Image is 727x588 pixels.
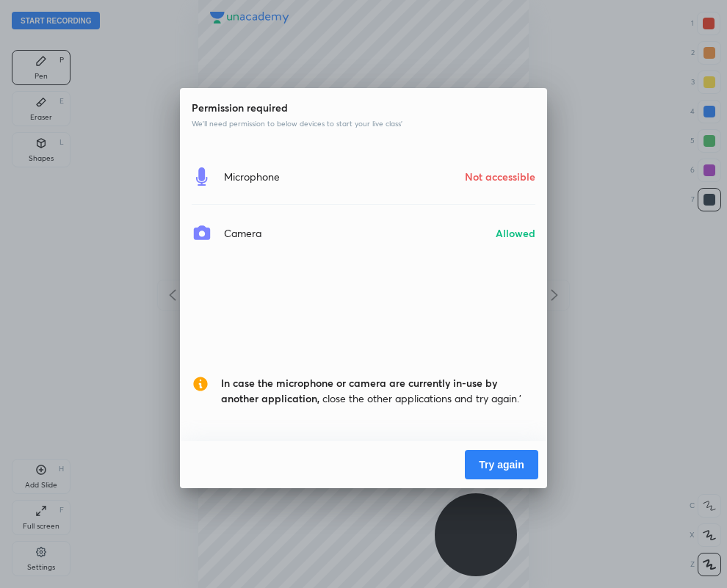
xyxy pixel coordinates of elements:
h4: Not accessible [465,169,535,184]
span: In case the microphone or camera are currently in-use by another application, [221,376,497,405]
button: Try again [465,450,538,479]
span: close the other applications and try again.’ [221,375,535,406]
h4: Permission required [192,100,535,115]
p: We’ll need permission to below devices to start your live class’ [192,118,535,129]
h4: Camera [224,225,261,241]
h4: Allowed [496,225,535,241]
h4: Microphone [224,169,280,184]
